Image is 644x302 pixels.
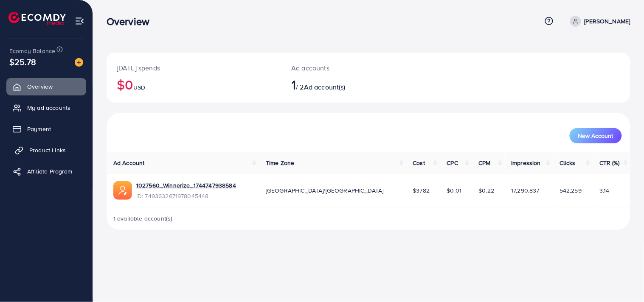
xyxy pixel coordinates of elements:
[6,78,86,95] a: Overview
[291,75,296,94] span: 1
[133,83,145,92] span: USD
[578,133,613,139] span: New Account
[75,16,84,26] img: menu
[27,103,70,112] span: My ad accounts
[75,58,83,67] img: image
[291,76,402,92] h2: / 2
[266,186,384,195] span: [GEOGRAPHIC_DATA]/[GEOGRAPHIC_DATA]
[6,120,86,137] a: Payment
[291,63,402,73] p: Ad accounts
[6,163,86,180] a: Affiliate Program
[560,186,582,195] span: 542,259
[117,63,271,73] p: [DATE] spends
[570,128,622,143] button: New Account
[113,181,132,200] img: ic-ads-acc.e4c84228.svg
[512,186,540,195] span: 17,290,837
[113,159,145,167] span: Ad Account
[413,186,430,195] span: $3782
[479,186,495,195] span: $0.22
[8,12,66,25] img: logo
[136,192,236,200] span: ID: 7493632671978045448
[9,47,55,55] span: Ecomdy Balance
[560,159,576,167] span: Clicks
[447,186,462,195] span: $0.01
[413,159,425,167] span: Cost
[27,82,53,91] span: Overview
[266,159,294,167] span: Time Zone
[29,146,66,154] span: Product Links
[107,15,156,28] h3: Overview
[6,99,86,116] a: My ad accounts
[27,125,51,133] span: Payment
[6,142,86,159] a: Product Links
[585,16,630,26] p: [PERSON_NAME]
[27,167,73,176] span: Affiliate Program
[447,159,458,167] span: CPC
[113,214,173,223] span: 1 available account(s)
[599,186,610,195] span: 3.14
[117,76,271,92] h2: $0
[512,159,541,167] span: Impression
[9,56,36,68] span: $25.78
[599,159,619,167] span: CTR (%)
[304,82,346,92] span: Ad account(s)
[567,16,630,27] a: [PERSON_NAME]
[136,181,236,190] a: 1027560_Winnerize_1744747938584
[479,159,491,167] span: CPM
